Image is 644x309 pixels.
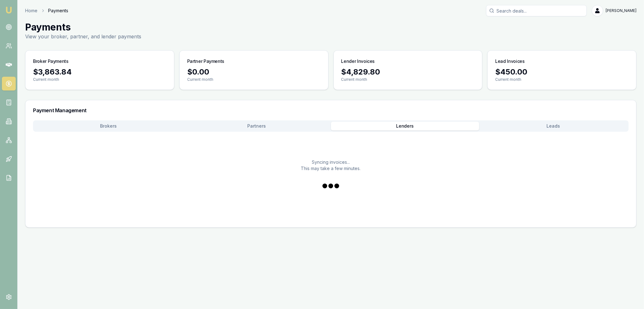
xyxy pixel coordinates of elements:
[341,77,475,82] p: Current month
[187,77,321,82] p: Current month
[495,58,524,64] h3: Lead Invoices
[187,67,321,77] div: $0.00
[341,58,375,64] h3: Lender Invoices
[33,58,69,64] h3: Broker Payments
[479,122,627,130] button: Leads
[495,67,629,77] div: $450.00
[48,8,68,14] span: Payments
[301,165,361,172] p: This may take a few minutes.
[312,159,350,165] p: Syncing invoices...
[182,122,331,130] button: Partners
[5,6,13,14] img: emu-icon-u.png
[33,77,166,82] p: Current month
[25,21,141,33] h1: Payments
[33,108,629,113] h3: Payment Management
[486,5,587,16] input: Search deals
[25,33,141,40] p: View your broker, partner, and lender payments
[33,67,166,77] div: $3,863.84
[34,122,182,130] button: Brokers
[331,122,479,130] button: Lenders
[495,77,629,82] p: Current month
[341,67,475,77] div: $4,829.80
[606,8,636,13] span: [PERSON_NAME]
[187,58,224,64] h3: Partner Payments
[25,8,68,14] nav: breadcrumb
[25,8,37,14] a: Home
